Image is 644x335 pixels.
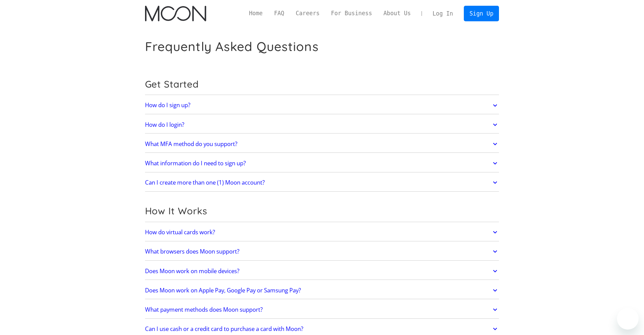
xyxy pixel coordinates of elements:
a: FAQ [268,9,290,18]
h1: Frequently Asked Questions [145,39,319,54]
h2: What information do I need to sign up? [145,160,246,167]
h2: Get Started [145,78,499,90]
a: What information do I need to sign up? [145,156,499,170]
a: Sign Up [464,6,499,21]
h2: How do I login? [145,121,184,128]
h2: What browsers does Moon support? [145,248,239,255]
a: Log In [427,6,459,21]
a: home [145,6,206,21]
a: What payment methods does Moon support? [145,303,499,317]
img: Moon Logo [145,6,206,21]
a: About Us [378,9,416,18]
a: Does Moon work on Apple Pay, Google Pay or Samsung Pay? [145,283,499,297]
a: Can I create more than one (1) Moon account? [145,175,499,190]
h2: What payment methods does Moon support? [145,306,263,313]
h2: How do virtual cards work? [145,229,215,236]
iframe: Schaltfläche zum Öffnen des Messaging-Fensters [617,308,639,330]
h2: How do I sign up? [145,102,190,109]
a: Home [243,9,268,18]
a: What browsers does Moon support? [145,244,499,259]
a: For Business [325,9,378,18]
a: Careers [290,9,325,18]
a: What MFA method do you support? [145,137,499,151]
h2: How It Works [145,205,499,217]
a: How do virtual cards work? [145,225,499,239]
h2: What MFA method do you support? [145,141,237,147]
h2: Does Moon work on mobile devices? [145,268,239,274]
h2: Does Moon work on Apple Pay, Google Pay or Samsung Pay? [145,287,301,294]
a: Does Moon work on mobile devices? [145,264,499,278]
a: How do I login? [145,118,499,132]
h2: Can I use cash or a credit card to purchase a card with Moon? [145,326,303,332]
h2: Can I create more than one (1) Moon account? [145,179,265,186]
a: How do I sign up? [145,98,499,113]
